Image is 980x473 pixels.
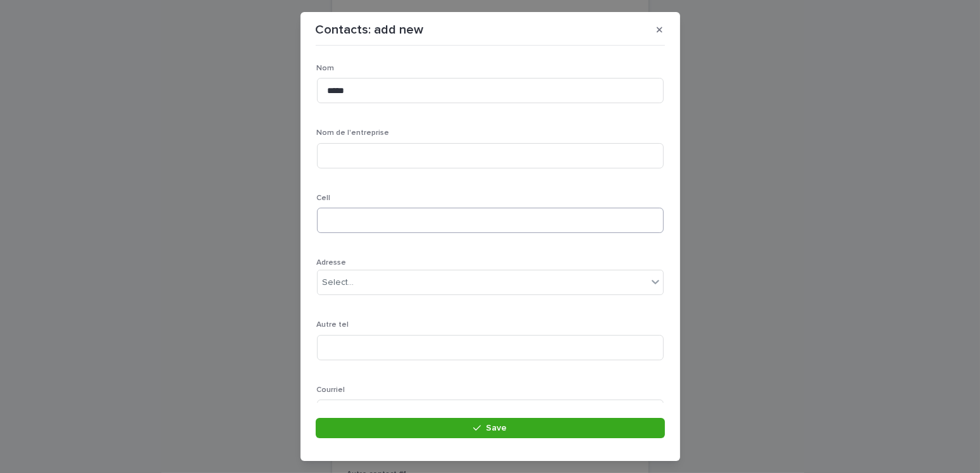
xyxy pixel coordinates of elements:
[317,321,349,329] span: Autre tel
[317,259,347,267] span: Adresse
[486,424,507,432] span: Save
[317,386,345,394] span: Courriel
[316,418,665,438] button: Save
[317,65,335,72] span: Nom
[317,129,390,137] span: Nom de l'entreprise
[323,276,354,289] div: Select...
[316,22,424,37] p: Contacts: add new
[317,194,331,202] span: Cell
